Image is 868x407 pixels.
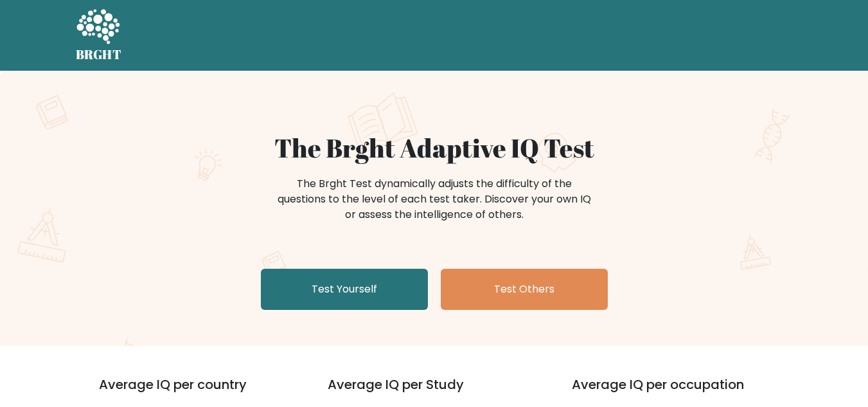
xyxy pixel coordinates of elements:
[76,5,122,66] a: BRGHT
[76,47,122,62] h5: BRGHT
[121,132,748,163] h1: The Brght Adaptive IQ Test
[441,269,608,310] a: Test Others
[261,269,428,310] a: Test Yourself
[274,176,595,222] div: The Brght Test dynamically adjusts the difficulty of the questions to the level of each test take...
